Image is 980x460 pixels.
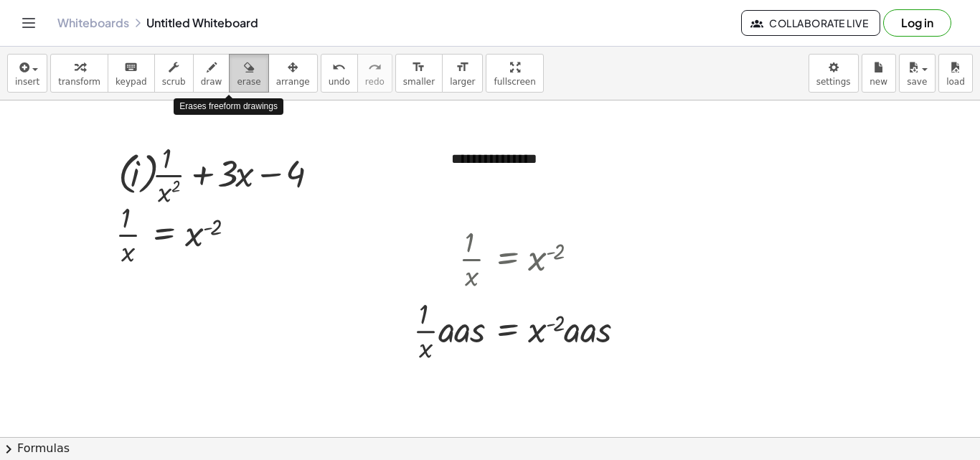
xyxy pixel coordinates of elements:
[57,16,129,30] a: Whiteboards
[741,10,880,36] button: Collaborate Live
[50,54,108,93] button: transform
[486,54,543,93] button: fullscreen
[332,59,346,76] i: undo
[899,54,936,93] button: save
[174,98,283,115] div: Erases freeform drawings
[403,77,435,87] span: smaller
[229,54,268,93] button: erase
[938,54,973,93] button: load
[883,9,951,37] button: Log in
[907,77,927,87] span: save
[753,17,868,29] span: Collaborate Live
[108,54,155,93] button: keyboardkeypad
[870,77,887,87] span: new
[494,77,535,87] span: fullscreen
[450,77,475,87] span: larger
[116,77,147,87] span: keypad
[124,59,138,76] i: keyboard
[357,54,392,93] button: redoredo
[162,77,186,87] span: scrub
[365,77,385,87] span: redo
[58,77,100,87] span: transform
[15,77,39,87] span: insert
[412,59,425,76] i: format_size
[816,77,851,87] span: settings
[7,54,47,93] button: insert
[268,54,318,93] button: arrange
[442,54,483,93] button: format_sizelarger
[321,54,358,93] button: undoundo
[368,59,382,76] i: redo
[201,77,222,87] span: draw
[17,11,40,34] button: Toggle navigation
[809,54,859,93] button: settings
[193,54,230,93] button: draw
[862,54,896,93] button: new
[456,59,469,76] i: format_size
[395,54,443,93] button: format_sizesmaller
[276,77,310,87] span: arrange
[946,77,965,87] span: load
[154,54,194,93] button: scrub
[237,77,260,87] span: erase
[329,77,350,87] span: undo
